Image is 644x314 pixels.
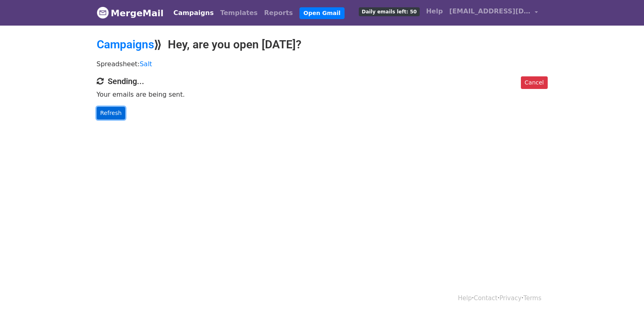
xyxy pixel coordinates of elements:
[97,76,548,86] h4: Sending...
[449,6,531,16] span: [EMAIL_ADDRESS][DOMAIN_NAME]
[458,295,472,302] a: Help
[356,3,423,19] a: Daily emails left: 50
[521,76,547,89] a: Cancel
[523,295,541,302] a: Terms
[474,295,497,302] a: Contact
[140,60,152,68] a: Salt
[217,5,261,21] a: Templates
[423,3,446,19] a: Help
[603,275,644,314] iframe: Chat Widget
[446,3,541,22] a: [EMAIL_ADDRESS][DOMAIN_NAME]
[299,7,345,19] a: Open Gmail
[261,5,296,21] a: Reports
[97,60,548,68] p: Spreadsheet:
[97,4,164,22] a: MergeMail
[97,6,109,19] img: MergeMail logo
[97,38,154,51] a: Campaigns
[359,7,419,16] span: Daily emails left: 50
[97,90,548,99] p: Your emails are being sent.
[97,38,548,52] h2: ⟫ Hey, are you open [DATE]?
[97,107,126,119] a: Refresh
[170,5,217,21] a: Campaigns
[499,295,521,302] a: Privacy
